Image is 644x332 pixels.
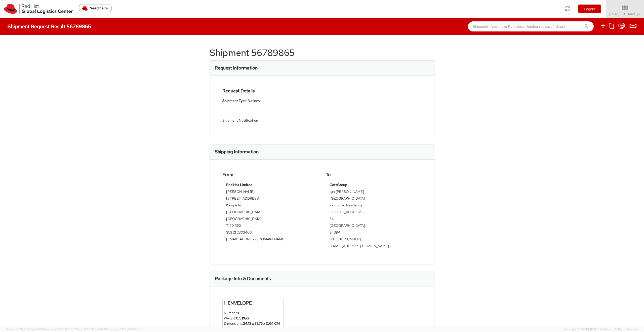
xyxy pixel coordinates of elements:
span: ▼ [638,12,641,16]
h4: Request Details [222,88,318,93]
td: 34 [330,216,418,223]
span: [PERSON_NAME] [609,12,641,16]
span: Client: 2025.18.0-71d3358 [75,327,140,331]
td: [EMAIL_ADDRESS][DOMAIN_NAME] [226,237,314,243]
td: [STREET_ADDRESS] [330,209,418,216]
td: [GEOGRAPHIC_DATA] [330,196,418,203]
strong: 24.13 x 31.75 x 0.64 CM [243,321,280,326]
h5: Shipment Notification [222,119,318,122]
strong: 0.5 KGS [236,316,249,320]
td: [GEOGRAPHIC_DATA] [226,216,314,223]
td: [PHONE_NUMBER] [330,237,418,243]
input: Shipment, Tracking or Reference Number (at least 4 chars) [468,21,594,31]
li: Business [222,98,318,103]
li: Weight: [224,316,282,321]
td: [PERSON_NAME] [226,189,314,196]
h4: To [326,172,422,177]
strong: Shipment Type: [222,98,248,103]
h4: From [222,172,318,177]
td: 34394 [330,230,418,237]
span: Server: 2025.18.0-d1e9a510831 [6,327,74,331]
h3: Shipping Information [215,149,259,154]
td: [GEOGRAPHIC_DATA] [226,209,314,216]
td: Kinsale Rd [226,203,314,209]
strong: Red Hat Limited [226,182,252,187]
h3: Package Info & Documents [215,276,271,281]
strong: 1 [238,311,239,315]
button: Need help? [79,4,112,12]
li: Number: [224,310,282,316]
button: Logout [578,5,601,13]
h4: Shipment Request Result 56789865 [8,24,91,29]
td: T12 XR60 [226,223,314,230]
td: 353 21 2303400 [226,230,314,237]
img: rh-logistics-00dfa346123c4ec078e1.svg [4,4,73,14]
li: Dimensions: [224,321,282,326]
td: [GEOGRAPHIC_DATA] [330,223,418,230]
span: master, [DATE] 11:12:30 [46,327,74,331]
span: Copyright © [DATE]-[DATE] Agistix Inc., All Rights Reserved [564,327,638,331]
h3: Request Information [215,65,258,70]
td: Kempinski Residence, [330,203,418,209]
td: [STREET_ADDRESS] [226,196,314,203]
h4: 1. Envelope [224,301,282,306]
span: master, [DATE] 09:46:25 [109,327,140,331]
td: Işın [PERSON_NAME] [330,189,418,196]
td: [EMAIL_ADDRESS][DOMAIN_NAME] [330,243,418,250]
h1: Shipment 56789865 [210,48,434,58]
strong: CottGroup [330,182,347,187]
